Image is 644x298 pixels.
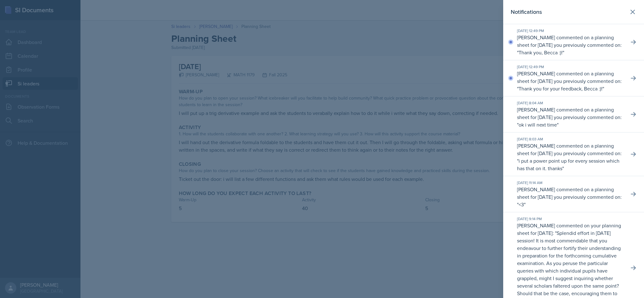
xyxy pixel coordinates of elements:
[519,49,563,56] p: Thank you, Becca :)!
[517,216,624,222] div: [DATE] 9:14 PM
[517,106,624,128] p: [PERSON_NAME] commented on a planning sheet for [DATE] you previously commented on: " "
[519,121,557,128] p: ok i will next time
[517,100,624,106] div: [DATE] 8:04 AM
[517,186,624,208] p: [PERSON_NAME] commented on a planning sheet for [DATE] you previously commented on: " "
[517,180,624,186] div: [DATE] 11:14 AM
[511,8,542,16] h2: Notifications
[517,64,624,70] div: [DATE] 12:49 PM
[519,85,603,92] p: Thank you for your feedback, Becca :)!
[517,34,624,56] p: [PERSON_NAME] commented on a planning sheet for [DATE] you previously commented on: " "
[517,28,624,34] div: [DATE] 12:49 PM
[519,201,524,208] p: <3
[517,157,619,172] p: i put a power point up for every session which has that on it. thanks
[517,142,624,172] p: [PERSON_NAME] commented on a planning sheet for [DATE] you previously commented on: " "
[517,70,624,92] p: [PERSON_NAME] commented on a planning sheet for [DATE] you previously commented on: " "
[517,136,624,142] div: [DATE] 8:03 AM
